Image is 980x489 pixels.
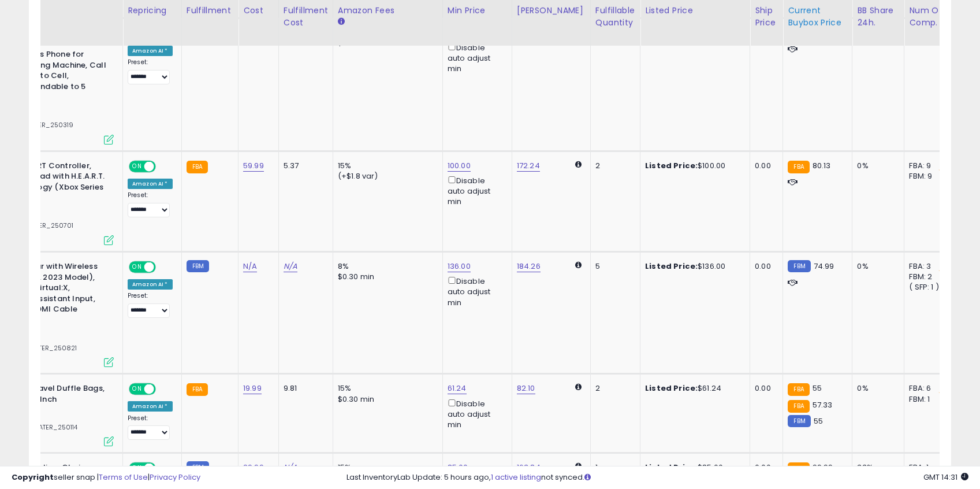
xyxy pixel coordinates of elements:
[595,261,631,272] div: 5
[448,5,507,17] div: Min Price
[645,5,745,17] div: Listed Price
[595,383,631,394] div: 2
[128,279,173,290] div: Amazon AI *
[448,41,503,75] div: Disable auto adjust min
[517,383,535,394] a: 82.10
[243,261,257,272] a: N/A
[243,160,264,172] a: 59.99
[645,160,698,171] b: Listed Price:
[909,282,947,292] div: ( SFP: 1 )
[755,5,778,29] div: Ship Price
[284,5,328,29] div: Fulfillment Cost
[909,161,947,171] div: FBA: 9
[788,415,810,427] small: FBM
[857,383,895,394] div: 0%
[923,472,968,483] span: 2025-09-10 14:31 GMT
[346,472,968,483] div: Last InventoryLab Update: 5 hours ago, not synced.
[448,397,503,431] div: Disable auto adjust min
[857,5,899,29] div: BB Share 24h.
[813,399,833,410] span: 57.33
[128,46,173,56] div: Amazon AI *
[338,171,434,181] div: (+$1.8 var)
[154,161,173,171] span: OFF
[788,260,810,272] small: FBM
[130,262,144,272] span: ON
[187,260,209,272] small: FBM
[448,261,471,272] a: 136.00
[187,383,208,396] small: FBA
[595,5,635,29] div: Fulfillable Quantity
[909,272,947,282] div: FBM: 2
[814,416,823,427] span: 55
[128,191,173,217] div: Preset:
[517,5,586,17] div: [PERSON_NAME]
[130,384,144,394] span: ON
[338,161,434,171] div: 15%
[243,383,262,394] a: 19.99
[857,161,895,171] div: 0%
[338,5,438,17] div: Amazon Fees
[813,160,831,171] span: 80.13
[128,5,177,17] div: Repricing
[813,383,822,394] span: 55
[814,261,834,272] span: 74.99
[128,292,173,318] div: Preset:
[755,261,774,272] div: 0.00
[12,472,200,483] div: seller snap | |
[909,383,947,394] div: FBA: 6
[448,174,503,208] div: Disable auto adjust min
[755,383,774,394] div: 0.00
[788,161,809,173] small: FBA
[130,161,144,171] span: ON
[154,262,173,272] span: OFF
[788,5,847,29] div: Current Buybox Price
[909,171,947,181] div: FBM: 9
[338,261,434,272] div: 8%
[128,414,173,440] div: Preset:
[448,383,467,394] a: 61.24
[448,275,503,308] div: Disable auto adjust min
[448,160,471,172] a: 100.00
[243,5,274,17] div: Cost
[645,383,698,394] b: Listed Price:
[909,394,947,405] div: FBM: 1
[517,261,541,272] a: 184.26
[788,383,809,396] small: FBA
[154,384,173,394] span: OFF
[99,472,148,483] a: Terms of Use
[338,394,434,405] div: $0.30 min
[128,179,173,189] div: Amazon AI *
[788,400,809,413] small: FBA
[645,261,698,272] b: Listed Price:
[491,472,541,483] a: 1 active listing
[12,472,54,483] strong: Copyright
[187,161,208,173] small: FBA
[150,472,200,483] a: Privacy Policy
[128,58,173,84] div: Preset:
[645,383,741,394] div: $61.24
[645,261,741,272] div: $136.00
[128,401,173,412] div: Amazon AI *
[284,161,324,171] div: 5.37
[517,160,540,172] a: 172.24
[909,261,947,272] div: FBA: 3
[645,161,741,171] div: $100.00
[284,383,324,394] div: 9.81
[595,161,631,171] div: 2
[857,261,895,272] div: 0%
[909,5,951,29] div: Num of Comp.
[755,161,774,171] div: 0.00
[187,5,233,17] div: Fulfillment
[284,261,297,272] a: N/A
[338,272,434,282] div: $0.30 min
[338,383,434,394] div: 15%
[338,17,345,27] small: Amazon Fees.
